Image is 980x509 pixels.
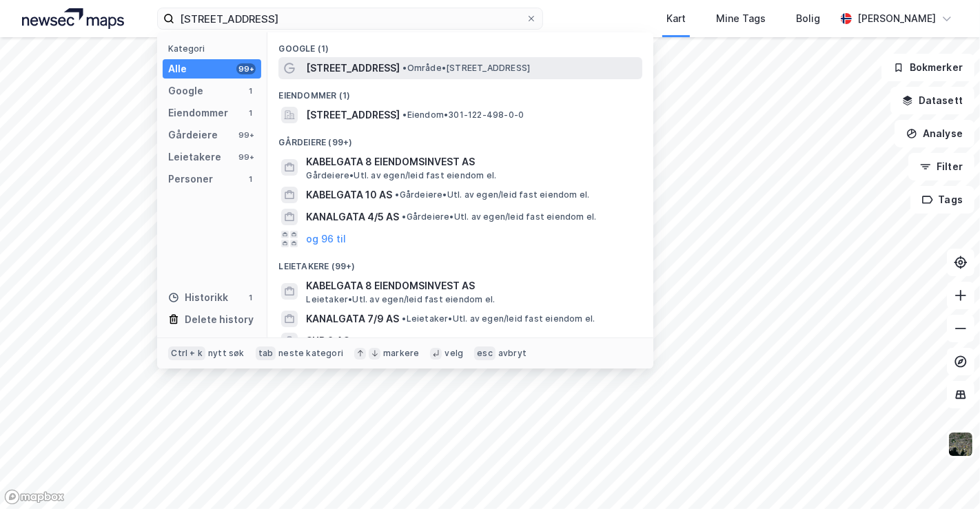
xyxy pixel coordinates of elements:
[402,110,407,120] span: •
[306,294,495,305] span: Leietaker • Utl. av egen/leid fast eiendom el.
[910,186,974,214] button: Tags
[306,60,400,76] span: [STREET_ADDRESS]
[908,153,974,180] button: Filter
[4,489,65,505] a: Mapbox homepage
[402,313,406,324] span: •
[666,10,686,27] div: Kart
[278,348,343,359] div: neste kategori
[256,346,276,360] div: tab
[498,348,527,359] div: avbryt
[245,107,256,118] div: 1
[402,313,595,324] span: Leietaker • Utl. av egen/leid fast eiendom el.
[267,126,653,151] div: Gårdeiere (99+)
[236,63,256,74] div: 99+
[716,10,766,27] div: Mine Tags
[881,54,974,81] button: Bokmerker
[168,171,213,187] div: Personer
[168,346,205,360] div: Ctrl + k
[395,189,399,200] span: •
[796,10,820,27] div: Bolig
[168,43,261,54] div: Kategori
[948,431,974,457] img: 9k=
[395,189,589,200] span: Gårdeiere • Utl. av egen/leid fast eiendom el.
[306,278,637,294] span: KABELGATA 8 EIENDOMSINVEST AS
[857,10,936,27] div: [PERSON_NAME]
[168,127,218,143] div: Gårdeiere
[402,211,406,222] span: •
[890,87,974,114] button: Datasett
[306,209,399,225] span: KANALGATA 4/5 AS
[267,79,653,104] div: Eiendommer (1)
[306,170,496,181] span: Gårdeiere • Utl. av egen/leid fast eiendom el.
[352,335,491,346] span: Leietaker • Drift av gatekjøkken
[306,333,349,349] span: SUB 8 AS
[245,85,256,96] div: 1
[445,348,463,359] div: velg
[474,346,496,360] div: esc
[267,250,653,275] div: Leietakere (99+)
[168,289,228,306] div: Historikk
[402,211,596,222] span: Gårdeiere • Utl. av egen/leid fast eiendom el.
[383,348,419,359] div: markere
[306,154,637,170] span: KABELGATA 8 EIENDOMSINVEST AS
[168,61,187,77] div: Alle
[185,311,254,328] div: Delete history
[911,443,980,509] iframe: Chat Widget
[168,105,228,121] div: Eiendommer
[895,120,974,147] button: Analyse
[352,335,356,346] span: •
[306,107,400,123] span: [STREET_ADDRESS]
[236,152,256,163] div: 99+
[208,348,245,359] div: nytt søk
[168,83,203,99] div: Google
[245,292,256,303] div: 1
[402,63,530,74] span: Område • [STREET_ADDRESS]
[306,187,392,203] span: KABELGATA 10 AS
[306,311,399,327] span: KANALGATA 7/9 AS
[245,174,256,185] div: 1
[267,32,653,57] div: Google (1)
[236,129,256,141] div: 99+
[22,8,124,29] img: logo.a4113a55bc3d86da70a041830d287a7e.svg
[174,8,526,29] input: Søk på adresse, matrikkel, gårdeiere, leietakere eller personer
[402,63,407,73] span: •
[402,110,524,121] span: Eiendom • 301-122-498-0-0
[306,231,346,247] button: og 96 til
[168,149,221,165] div: Leietakere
